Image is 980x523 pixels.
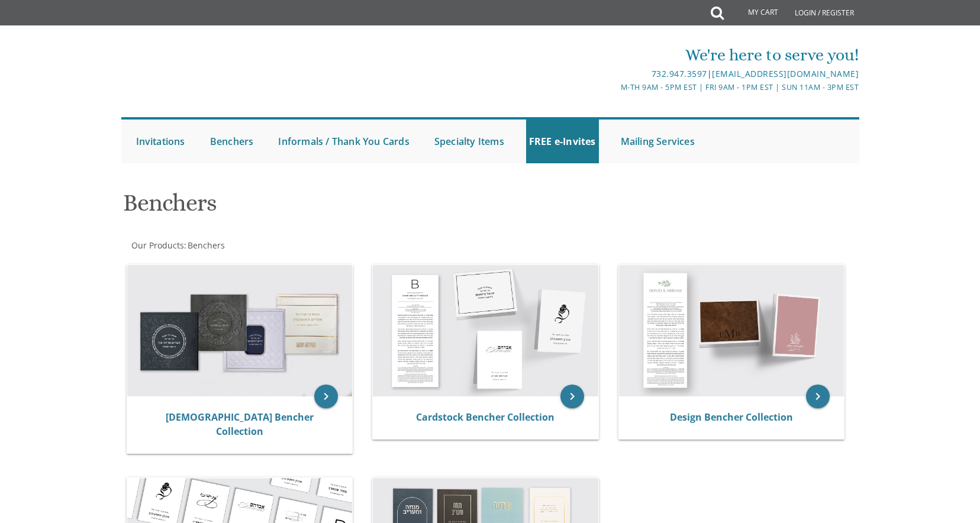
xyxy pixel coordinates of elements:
[560,385,584,408] a: keyboard_arrow_right
[526,120,599,163] a: FREE e-Invites
[712,68,859,79] a: [EMAIL_ADDRESS][DOMAIN_NAME]
[188,240,225,251] span: Benchers
[619,265,844,396] img: Design Bencher Collection
[367,43,859,67] div: We're here to serve you!
[207,120,257,163] a: Benchers
[123,190,606,225] h1: Benchers
[618,120,698,163] a: Mailing Services
[121,240,491,251] div: :
[314,385,338,408] a: keyboard_arrow_right
[670,411,793,424] a: Design Bencher Collection
[133,120,188,163] a: Invitations
[367,67,859,81] div: |
[431,120,507,163] a: Specialty Items
[723,1,786,25] a: My Cart
[373,265,598,396] img: Cardstock Bencher Collection
[130,240,184,251] a: Our Products
[127,265,353,396] img: Judaica Bencher Collection
[186,240,225,251] a: Benchers
[416,411,555,424] a: Cardstock Bencher Collection
[652,68,707,79] a: 732.947.3597
[806,385,830,408] a: keyboard_arrow_right
[166,411,314,438] a: [DEMOGRAPHIC_DATA] Bencher Collection
[275,120,412,163] a: Informals / Thank You Cards
[367,81,859,93] div: M-Th 9am - 5pm EST | Fri 9am - 1pm EST | Sun 11am - 3pm EST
